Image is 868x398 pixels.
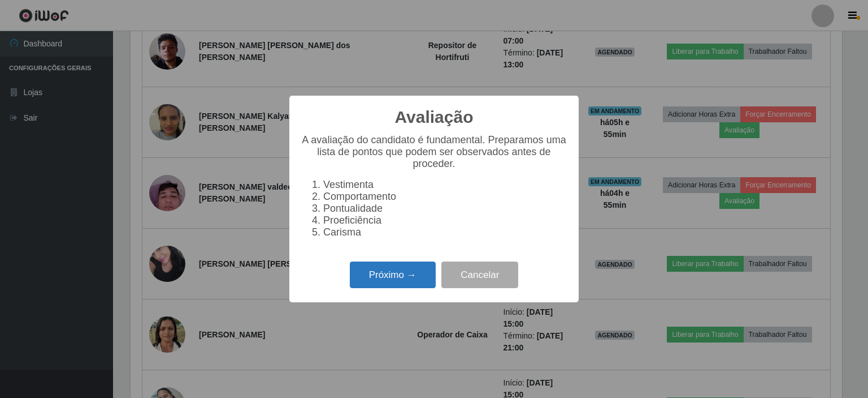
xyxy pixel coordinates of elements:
li: Vestimenta [323,179,567,191]
li: Comportamento [323,191,567,203]
li: Pontualidade [323,203,567,215]
li: Proeficiência [323,215,567,226]
h2: Avaliação [395,107,474,127]
button: Cancelar [441,262,518,288]
li: Carisma [323,226,567,238]
p: A avaliação do candidato é fundamental. Preparamos uma lista de pontos que podem ser observados a... [301,134,567,170]
button: Próximo → [350,262,436,288]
